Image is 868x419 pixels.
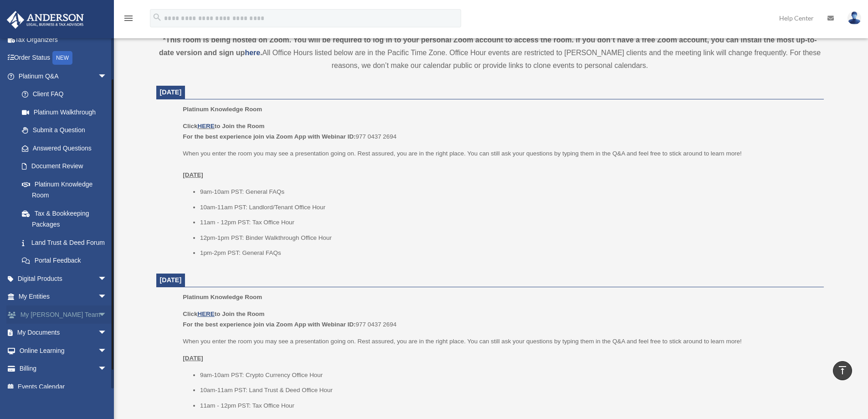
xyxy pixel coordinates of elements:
[13,204,121,233] a: Tax & Bookkeeping Packages
[98,288,116,306] span: arrow_drop_down
[200,370,817,381] li: 9am-10am PST: Crypto Currency Office Hour
[200,248,817,259] li: 1pm-2pm PST: General FAQs
[183,294,262,300] span: Platinum Knowledge Room
[4,11,87,29] img: Anderson Advisors Platinum Portal
[200,217,817,228] li: 11am - 12pm PST: Tax Office Hour
[183,321,355,328] b: For the best experience join via Zoom App with Webinar ID:
[260,49,262,57] strong: .
[245,49,260,57] a: here
[200,233,817,243] li: 12pm-1pm PST: Binder Walkthrough Office Hour
[200,202,817,213] li: 10am-11am PST: Landlord/Tenant Office Hour
[183,121,817,142] p: 977 0437 2694
[6,360,121,378] a: Billingarrow_drop_down
[13,85,121,103] a: Client FAQ
[152,12,162,22] i: search
[13,121,121,140] a: Submit a Question
[98,305,116,324] span: arrow_drop_down
[183,355,203,362] u: [DATE]
[6,31,121,49] a: Tax Organizers
[183,106,262,113] span: Platinum Knowledge Room
[6,341,121,360] a: Online Learningarrow_drop_down
[847,11,861,25] img: User Pic
[6,378,121,396] a: Events Calendar
[6,288,121,306] a: My Entitiesarrow_drop_down
[200,400,817,411] li: 11am - 12pm PST: Tax Office Hour
[123,16,134,24] a: menu
[160,276,182,284] span: [DATE]
[98,324,116,342] span: arrow_drop_down
[833,361,852,380] a: vertical_align_top
[183,133,355,140] b: For the best experience join via Zoom App with Webinar ID:
[183,123,264,129] b: Click to Join the Room
[98,341,116,360] span: arrow_drop_down
[13,157,121,176] a: Document Review
[13,233,121,252] a: Land Trust & Deed Forum
[183,336,817,347] p: When you enter the room you may see a presentation going on. Rest assured, you are in the right p...
[837,365,848,376] i: vertical_align_top
[13,103,121,121] a: Platinum Walkthrough
[98,360,116,378] span: arrow_drop_down
[13,175,116,204] a: Platinum Knowledge Room
[200,385,817,396] li: 10am-11am PST: Land Trust & Deed Office Hour
[183,171,203,178] u: [DATE]
[52,51,72,65] div: NEW
[197,123,214,129] a: HERE
[160,88,182,96] span: [DATE]
[6,67,121,85] a: Platinum Q&Aarrow_drop_down
[98,67,116,86] span: arrow_drop_down
[98,269,116,288] span: arrow_drop_down
[6,49,121,67] a: Order StatusNEW
[197,310,214,317] a: HERE
[183,148,817,181] p: When you enter the room you may see a presentation going on. Rest assured, you are in the right p...
[123,13,134,24] i: menu
[6,269,121,288] a: Digital Productsarrow_drop_down
[200,186,817,197] li: 9am-10am PST: General FAQs
[13,252,121,270] a: Portal Feedback
[13,139,121,157] a: Answered Questions
[6,305,121,324] a: My [PERSON_NAME] Teamarrow_drop_down
[183,309,817,330] p: 977 0437 2694
[156,34,824,72] div: All Office Hours listed below are in the Pacific Time Zone. Office Hour events are restricted to ...
[183,310,264,317] b: Click to Join the Room
[6,324,121,342] a: My Documentsarrow_drop_down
